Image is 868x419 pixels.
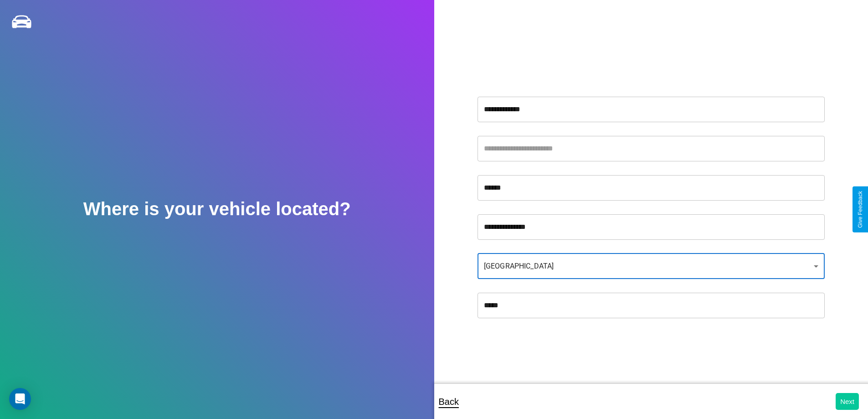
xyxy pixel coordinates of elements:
[439,393,459,410] p: Back
[478,253,825,279] div: [GEOGRAPHIC_DATA]
[83,199,351,219] h2: Where is your vehicle located?
[9,388,31,410] div: Open Intercom Messenger
[836,393,859,410] button: Next
[857,191,863,228] div: Give Feedback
